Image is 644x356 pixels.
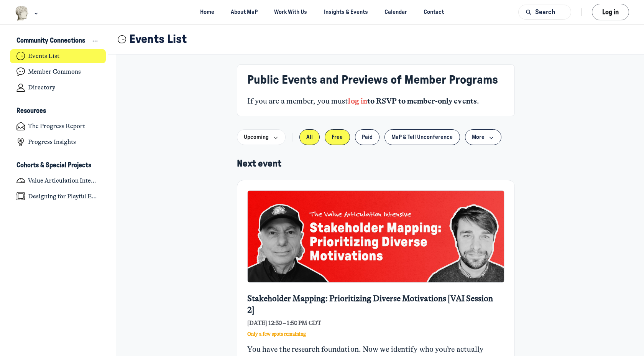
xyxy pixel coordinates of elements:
header: Page Header [108,25,644,54]
h4: Member Commons [28,68,81,76]
a: About MaP [224,5,264,19]
button: Upcoming [237,129,286,145]
button: ResourcesCollapse space [10,105,106,118]
strong: to RSVP to member-only events [367,97,477,105]
a: Member Commons [10,65,106,79]
a: Work With Us [268,5,314,19]
h4: The Progress Report [28,122,85,130]
a: Designing for Playful Engagement [10,189,106,203]
a: Value Articulation Intensive (Cultural Leadership Lab) [10,173,106,188]
a: Contact [417,5,451,19]
button: All [299,129,320,145]
button: Community ConnectionsCollapse space [10,35,106,48]
h3: Resources [16,107,46,115]
div: Only a few spots remaining [247,327,501,337]
button: More [465,129,501,145]
span: Upcoming [244,133,279,142]
span: [DATE] 12:30 – 1:50 PM CDT [247,319,321,328]
button: Museums as Progress logo [15,5,40,21]
button: MaP & Tell Unconference [384,129,460,145]
h4: Events List [28,52,59,60]
span: Free [332,134,343,140]
button: View space group options [91,37,100,45]
h3: Community Connections [16,37,85,45]
h4: Progress Insights [28,138,76,146]
img: Museums as Progress logo [15,6,29,21]
a: Calendar [378,5,414,19]
span: More [472,133,495,142]
h3: Public Events and Previews of Member Programs [247,73,505,87]
h3: Cohorts & Special Projects [16,162,91,170]
a: Progress Insights [10,135,106,149]
button: Paid [355,129,380,145]
a: Insights & Events [317,5,375,19]
h1: Events List [129,32,187,46]
button: Log in [591,3,630,21]
span: All [306,134,313,140]
a: Home [194,5,221,19]
button: Free [325,129,350,145]
h4: Directory [28,84,55,91]
span: MaP & Tell Unconference [391,134,453,140]
a: Stakeholder Mapping: Prioritizing Diverse Motivations [VAI Session 2] [247,293,501,316]
a: log in [348,97,367,105]
p: If you are a member, you must . [247,96,505,107]
h5: Next event [237,158,515,170]
h4: Value Articulation Intensive (Cultural Leadership Lab) [28,177,99,185]
a: The Progress Report [10,119,106,133]
a: Events List [10,49,106,63]
a: Directory [10,81,106,95]
span: Paid [362,134,373,140]
button: Search [518,5,571,20]
h4: Designing for Playful Engagement [28,193,99,200]
button: Cohorts & Special ProjectsCollapse space [10,159,106,172]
